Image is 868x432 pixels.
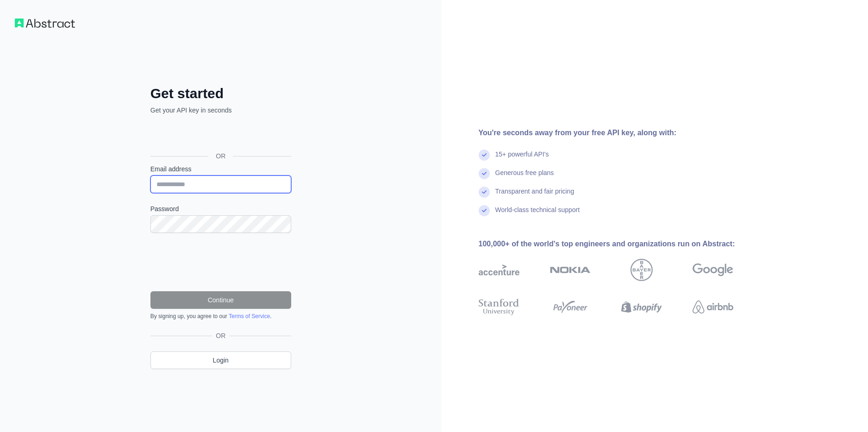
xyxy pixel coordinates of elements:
img: check mark [479,150,490,161]
iframe: Кнопка "Войти с аккаунтом Google" [146,125,294,145]
label: Password [150,204,291,213]
span: OR [208,151,233,161]
img: bayer [631,259,653,281]
div: Generous free plans [495,168,554,187]
img: shopify [621,297,662,317]
img: check mark [479,168,490,179]
div: World-class technical support [495,205,580,224]
span: OR [212,331,229,340]
div: Transparent and fair pricing [495,187,575,205]
img: check mark [479,205,490,216]
img: airbnb [693,297,733,317]
button: Continue [150,291,291,309]
img: Workflow [15,19,75,28]
div: By signing up, you agree to our . [150,313,291,320]
p: Get your API key in seconds [150,106,291,115]
h2: Get started [150,85,291,102]
div: 15+ powerful API's [495,150,549,168]
img: payoneer [550,297,591,317]
img: stanford university [479,297,519,317]
div: 100,000+ of the world's top engineers and organizations run on Abstract: [479,238,763,250]
iframe: reCAPTCHA [150,244,291,280]
img: nokia [550,259,591,281]
label: Email address [150,164,291,174]
div: You're seconds away from your free API key, along with: [479,127,763,138]
a: Login [150,351,291,369]
img: google [693,259,733,281]
img: accenture [479,259,519,281]
a: Terms of Service [229,313,270,319]
img: check mark [479,187,490,198]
